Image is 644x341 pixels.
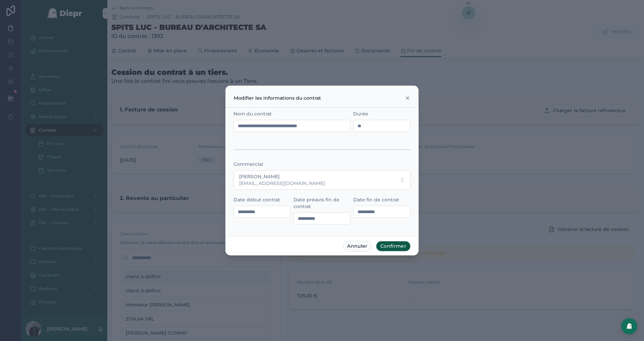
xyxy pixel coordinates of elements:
span: Date fin de contrat [353,197,399,203]
span: [EMAIL_ADDRESS][DOMAIN_NAME] [239,180,325,187]
span: Commercial [233,161,263,167]
h3: Modifier les informations du contrat [234,94,321,102]
button: Select Button [233,170,411,190]
button: Confirmer [376,241,411,252]
div: Open Intercom Messenger [621,318,637,334]
span: Date préavis fin de contrat [293,197,339,209]
button: Annuler [343,241,372,252]
span: [PERSON_NAME] [239,173,325,180]
span: Durée [353,111,368,117]
span: Nom du contrat [233,111,272,117]
span: Date début contrat [233,197,280,203]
